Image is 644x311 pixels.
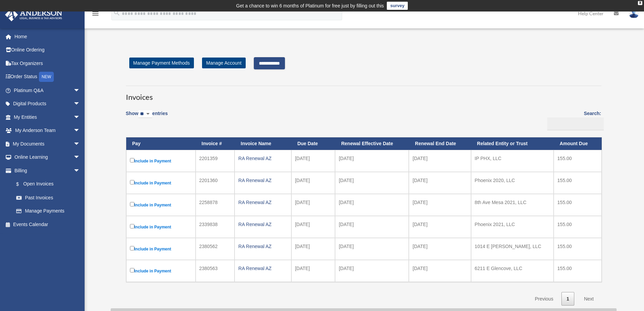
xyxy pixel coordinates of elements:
div: RA Renewal AZ [238,242,287,251]
span: arrow_drop_down [73,97,87,111]
a: Home [5,30,90,43]
input: Include in Payment [130,246,134,250]
label: Search: [545,109,601,130]
a: Manage Account [202,58,245,68]
a: survey [387,2,408,10]
a: Events Calendar [5,218,90,231]
td: [DATE] [335,260,409,282]
span: arrow_drop_down [73,151,87,164]
td: 155.00 [554,194,602,216]
td: 1014 E [PERSON_NAME], LLC [471,238,554,260]
td: IP PHX, LLC [471,150,554,172]
span: arrow_drop_down [73,164,87,178]
input: Include in Payment [130,268,134,272]
div: NEW [39,72,54,82]
i: menu [91,9,99,18]
div: RA Renewal AZ [238,198,287,207]
span: arrow_drop_down [73,137,87,151]
td: [DATE] [335,172,409,194]
td: 155.00 [554,150,602,172]
td: [DATE] [335,216,409,238]
td: [DATE] [409,194,471,216]
div: RA Renewal AZ [238,154,287,163]
th: Amount Due: activate to sort column ascending [554,137,602,150]
span: arrow_drop_down [73,84,87,97]
td: [DATE] [291,150,335,172]
a: Previous [530,292,558,306]
td: 155.00 [554,238,602,260]
td: [DATE] [409,216,471,238]
td: 2380563 [196,260,235,282]
th: Invoice Name: activate to sort column ascending [235,137,291,150]
label: Include in Payment [130,179,192,187]
th: Renewal Effective Date: activate to sort column ascending [335,137,409,150]
a: Tax Organizers [5,57,90,70]
td: [DATE] [409,238,471,260]
a: Online Ordering [5,43,90,57]
a: My Documentsarrow_drop_down [5,137,90,151]
td: Phoenix 2021, LLC [471,216,554,238]
a: $Open Invoices [9,177,84,191]
th: Related Entity or Trust: activate to sort column ascending [471,137,554,150]
td: [DATE] [409,260,471,282]
th: Pay: activate to sort column descending [126,137,196,150]
td: 2201359 [196,150,235,172]
td: [DATE] [291,260,335,282]
i: search [113,9,120,17]
input: Search: [547,117,604,130]
img: Anderson Advisors Platinum Portal [3,8,64,21]
div: close [638,1,642,5]
td: 155.00 [554,216,602,238]
td: 155.00 [554,172,602,194]
span: arrow_drop_down [73,110,87,124]
a: Platinum Q&Aarrow_drop_down [5,84,90,97]
td: [DATE] [409,172,471,194]
a: menu [91,12,99,18]
td: 6211 E Glencove, LLC [471,260,554,282]
a: Billingarrow_drop_down [5,164,87,177]
label: Include in Payment [130,245,192,253]
td: [DATE] [291,172,335,194]
a: Past Invoices [9,191,87,204]
a: Online Learningarrow_drop_down [5,151,90,164]
td: [DATE] [291,216,335,238]
a: Manage Payments [9,204,87,218]
img: User Pic [629,8,639,18]
th: Renewal End Date: activate to sort column ascending [409,137,471,150]
td: 2380562 [196,238,235,260]
td: [DATE] [409,150,471,172]
div: RA Renewal AZ [238,264,287,273]
input: Include in Payment [130,224,134,228]
th: Invoice #: activate to sort column ascending [196,137,235,150]
span: $ [20,180,23,188]
label: Include in Payment [130,267,192,275]
a: Manage Payment Methods [129,58,194,68]
a: 1 [561,292,574,306]
label: Include in Payment [130,157,192,165]
input: Include in Payment [130,202,134,206]
td: 2258878 [196,194,235,216]
div: Get a chance to win 6 months of Platinum for free just by filling out this [236,2,384,10]
div: RA Renewal AZ [238,176,287,185]
a: My Anderson Teamarrow_drop_down [5,124,90,137]
td: Phoenix 2020, LLC [471,172,554,194]
a: Order StatusNEW [5,70,90,84]
td: [DATE] [335,194,409,216]
select: Showentries [138,110,152,118]
td: 155.00 [554,260,602,282]
td: [DATE] [335,238,409,260]
div: RA Renewal AZ [238,220,287,229]
h3: Invoices [126,86,601,103]
td: [DATE] [291,194,335,216]
label: Include in Payment [130,223,192,231]
th: Due Date: activate to sort column ascending [291,137,335,150]
td: [DATE] [291,238,335,260]
label: Include in Payment [130,201,192,209]
td: 8th Ave Mesa 2021, LLC [471,194,554,216]
a: Digital Productsarrow_drop_down [5,97,90,111]
input: Include in Payment [130,158,134,162]
label: Show entries [126,109,168,125]
td: [DATE] [335,150,409,172]
a: My Entitiesarrow_drop_down [5,110,90,124]
td: 2201360 [196,172,235,194]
